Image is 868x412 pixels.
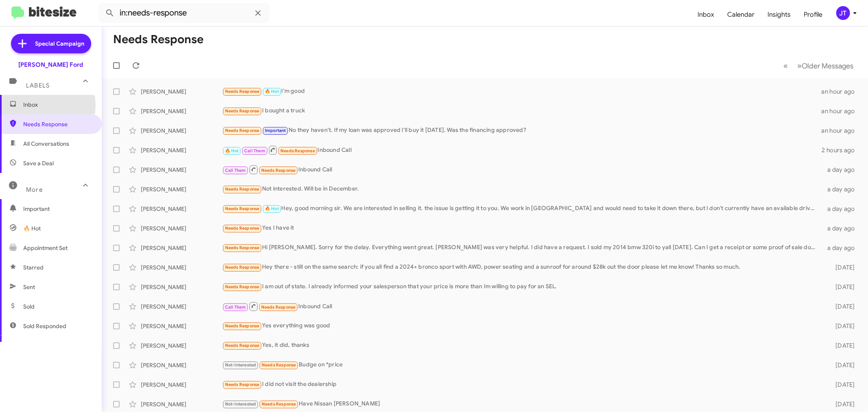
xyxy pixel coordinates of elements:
a: Special Campaign [11,34,91,53]
span: Appointment Set [23,244,68,252]
div: [PERSON_NAME] [141,244,222,252]
div: I am out of state. I already informed your salesperson that your price is more than Im willing to... [222,282,821,291]
span: Insights [761,3,798,26]
span: Call Them [244,148,265,153]
span: Needs Response [225,245,260,250]
span: Needs Response [225,186,260,192]
span: Needs Response [225,206,260,211]
div: [DATE] [821,263,861,272]
div: [PERSON_NAME] [141,166,222,174]
span: 🔥 Hot [265,89,279,94]
a: Profile [798,3,829,26]
span: 🔥 Hot [225,148,239,153]
div: [DATE] [821,381,861,389]
h1: Needs Response [113,33,203,46]
div: [PERSON_NAME] [141,263,222,272]
div: Yes I have it [222,224,821,233]
div: [DATE] [821,361,861,369]
div: [PERSON_NAME] [141,146,222,154]
div: [DATE] [821,302,861,311]
span: Needs Response [261,168,296,173]
span: Needs Response [225,265,260,270]
div: an hour ago [821,127,861,135]
div: [PERSON_NAME] [141,361,222,369]
span: More [26,186,43,193]
div: a day ago [821,166,861,174]
span: Needs Response [225,343,260,348]
span: Needs Response [225,108,260,114]
div: [PERSON_NAME] [141,107,222,115]
div: a day ago [821,205,861,213]
div: [DATE] [821,283,861,291]
span: Not-Interested [225,362,256,368]
span: Needs Response [262,401,296,407]
span: » [797,61,802,71]
div: [PERSON_NAME] [141,185,222,193]
button: Previous [778,57,793,74]
span: Historic [23,342,44,350]
div: [PERSON_NAME] [141,127,222,135]
div: [PERSON_NAME] Ford [19,61,83,69]
div: [PERSON_NAME] [141,302,222,311]
div: [PERSON_NAME] [141,224,222,232]
div: Have Nissan [PERSON_NAME] [222,399,821,409]
div: [DATE] [821,342,861,350]
div: a day ago [821,224,861,232]
div: I'm good [222,87,821,96]
span: Needs Response [225,323,260,329]
div: [PERSON_NAME] [141,205,222,213]
span: 🔥 Hot [265,206,279,211]
div: Inbound Call [222,145,821,155]
span: Needs Response [225,226,260,231]
div: Not interested. Will be in December. [222,184,821,194]
span: Call Them [225,168,246,173]
div: a day ago [821,244,861,252]
span: Needs Response [261,305,296,310]
div: I did not visit the dealership [222,380,821,389]
button: JT [829,6,859,20]
span: All Conversations [23,140,69,148]
div: [PERSON_NAME] [141,283,222,291]
span: Important [265,128,286,133]
span: Labels [26,82,50,89]
span: Special Campaign [35,39,85,48]
span: Call Them [225,305,246,310]
a: Calendar [721,3,761,26]
div: Inbound Call [222,301,821,311]
div: [DATE] [821,322,861,330]
span: Needs Response [225,89,260,94]
div: Yes everything was good [222,321,821,331]
div: [PERSON_NAME] [141,88,222,96]
span: Needs Response [225,284,260,289]
span: Needs Response [225,128,260,133]
a: Inbox [691,3,721,26]
div: [PERSON_NAME] [141,342,222,350]
span: Starred [23,263,44,272]
div: Hey there - still on the same search: if you all find a 2024+ bronco sport with AWD, power seatin... [222,263,821,272]
div: Hi [PERSON_NAME]. Sorry for the delay. Everything went great. [PERSON_NAME] was very helpful. I d... [222,243,821,252]
button: Next [792,57,858,74]
div: 2 hours ago [821,146,861,154]
span: Not-Interested [225,401,256,407]
span: Important [23,205,92,213]
div: an hour ago [821,88,861,96]
span: Older Messages [802,61,853,70]
span: Sold Responded [23,322,66,330]
div: Inbound Call [222,164,821,175]
div: a day ago [821,185,861,193]
span: Needs Response [23,120,92,128]
div: JT [836,6,850,20]
span: « [783,61,788,71]
div: Yes, it did, thanks [222,341,821,350]
div: [PERSON_NAME] [141,381,222,389]
span: 🔥 Hot [23,224,41,232]
div: I bought a truck [222,106,821,116]
span: Needs Response [262,362,296,368]
input: Search [98,3,269,23]
span: Needs Response [225,382,260,387]
nav: Page navigation example [779,57,858,74]
span: Sold [23,302,35,311]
